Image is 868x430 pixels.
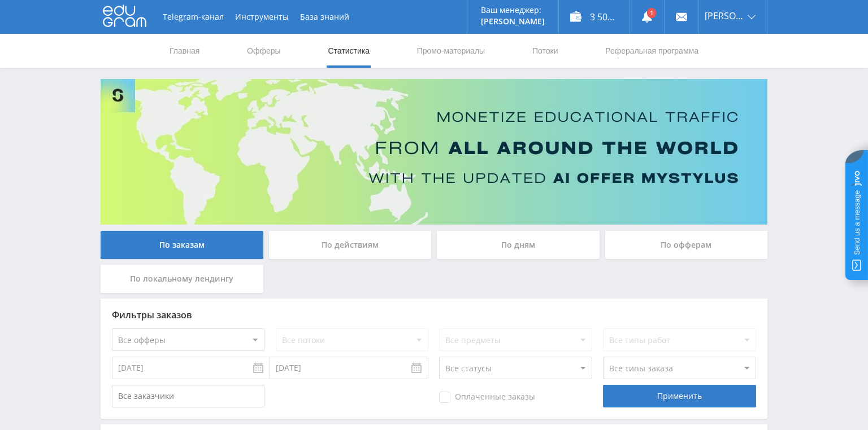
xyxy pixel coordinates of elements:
[605,231,768,259] div: По офферам
[101,231,263,259] div: По заказам
[531,34,559,68] a: Потоки
[269,231,432,259] div: По действиям
[437,231,600,259] div: По дням
[327,34,371,68] a: Статистика
[246,34,282,68] a: Офферы
[439,392,535,403] span: Оплаченные заказы
[416,34,486,68] a: Промо-материалы
[603,385,756,407] div: Применить
[705,11,744,20] span: [PERSON_NAME]
[101,79,767,225] img: Banner
[168,34,201,68] a: Главная
[604,34,700,68] a: Реферальная программа
[101,265,263,293] div: По локальному лендингу
[112,385,264,407] input: Все заказчики
[112,310,756,320] div: Фильтры заказов
[481,17,545,26] p: [PERSON_NAME]
[481,6,545,15] p: Ваш менеджер:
